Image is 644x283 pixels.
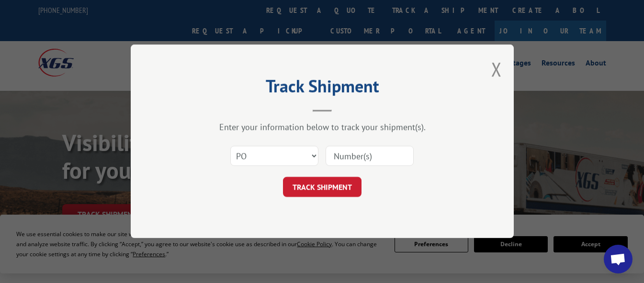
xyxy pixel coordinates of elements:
[283,177,362,197] button: TRACK SHIPMENT
[179,122,466,133] div: Enter your information below to track your shipment(s).
[326,146,414,166] input: Number(s)
[179,79,466,98] h2: Track Shipment
[604,245,633,273] div: Open chat
[491,56,502,82] button: Close modal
